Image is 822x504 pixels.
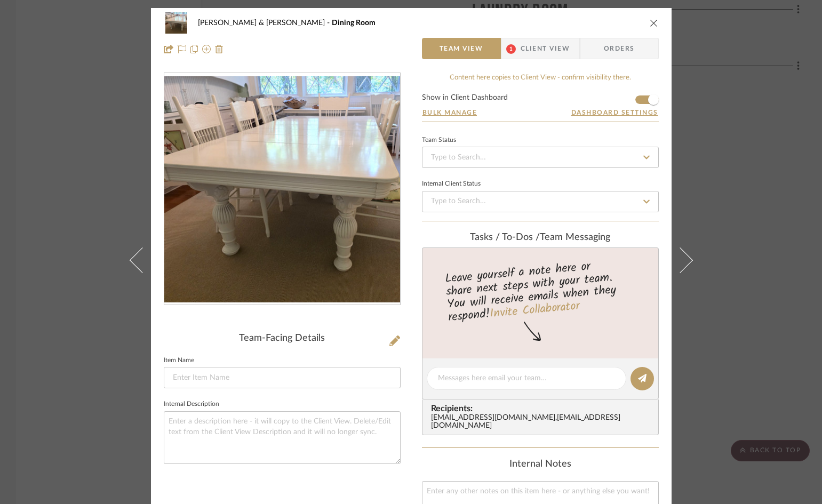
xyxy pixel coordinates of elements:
input: Type to Search… [422,147,659,168]
span: [PERSON_NAME] & [PERSON_NAME] [198,19,332,27]
label: Item Name [164,358,194,363]
div: Internal Notes [422,459,659,470]
img: 78751321-4bf9-42c0-a237-58f392cf750f_436x436.jpg [164,76,400,302]
button: Bulk Manage [422,108,478,117]
a: Invite Collaborator [489,297,580,324]
label: Internal Description [164,402,219,407]
span: Team View [440,38,483,59]
button: Dashboard Settings [571,108,659,117]
div: Internal Client Status [422,181,481,187]
span: Tasks / To-Dos / [470,233,540,242]
span: Orders [592,38,647,59]
img: 78751321-4bf9-42c0-a237-58f392cf750f_48x40.jpg [164,12,189,34]
input: Type to Search… [422,191,659,212]
input: Enter Item Name [164,367,401,388]
span: 1 [506,44,516,54]
div: team Messaging [422,232,659,244]
button: close [649,18,659,28]
div: [EMAIL_ADDRESS][DOMAIN_NAME] , [EMAIL_ADDRESS][DOMAIN_NAME] [431,414,654,431]
img: Remove from project [215,45,224,53]
span: Client View [521,38,570,59]
div: Team Status [422,138,456,143]
div: 0 [164,76,400,302]
div: Leave yourself a note here or share next steps with your team. You will receive emails when they ... [420,255,660,326]
div: Content here copies to Client View - confirm visibility there. [422,73,659,83]
div: Team-Facing Details [164,333,401,345]
span: Dining Room [332,19,376,27]
span: Recipients: [431,404,654,413]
